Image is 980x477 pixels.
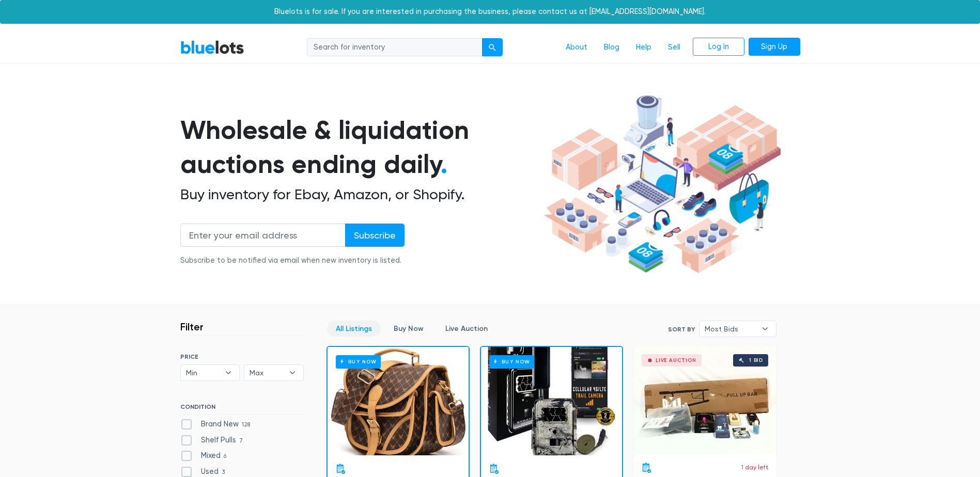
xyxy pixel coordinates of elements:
[307,38,483,57] input: Search for inventory
[437,321,496,337] a: Live Auction
[749,358,763,363] div: 1 bid
[628,38,660,57] a: Help
[239,421,254,429] span: 128
[705,321,756,337] span: Most Bids
[180,40,244,55] a: BlueLots
[180,321,204,333] h3: Filter
[180,353,304,360] h6: PRICE
[693,38,744,56] a: Log In
[217,365,239,380] b: ▾
[221,453,230,461] span: 6
[180,113,540,182] h1: Wholesale & liquidation auctions ending daily
[668,325,695,334] label: Sort By
[336,355,381,368] h6: Buy Now
[180,224,346,247] input: Enter your email address
[385,321,432,337] a: Buy Now
[186,365,220,380] span: Min
[219,468,228,476] span: 3
[656,358,696,363] div: Live Auction
[180,403,304,415] h6: CONDITION
[180,450,230,462] label: Mixed
[489,355,534,368] h6: Buy Now
[540,90,785,278] img: hero-ee84e7d0318cb26816c560f6b4441b76977f77a177738b4e94f68c95b2b83dbb.png
[250,365,284,380] span: Max
[596,38,628,57] a: Blog
[749,38,800,56] a: Sign Up
[741,463,768,472] p: 1 day left
[328,347,469,455] a: Buy Now
[180,435,246,446] label: Shelf Pulls
[441,149,447,180] span: .
[180,255,405,266] div: Subscribe to be notified via email when new inventory is listed.
[754,321,776,337] b: ▾
[282,365,303,380] b: ▾
[180,186,540,203] h2: Buy inventory for Ebay, Amazon, or Shopify.
[557,38,596,57] a: About
[481,347,622,455] a: Buy Now
[236,437,246,445] span: 7
[345,224,405,247] input: Subscribe
[327,321,381,337] a: All Listings
[180,419,254,430] label: Brand New
[660,38,689,57] a: Sell
[633,346,776,454] a: Live Auction 1 bid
